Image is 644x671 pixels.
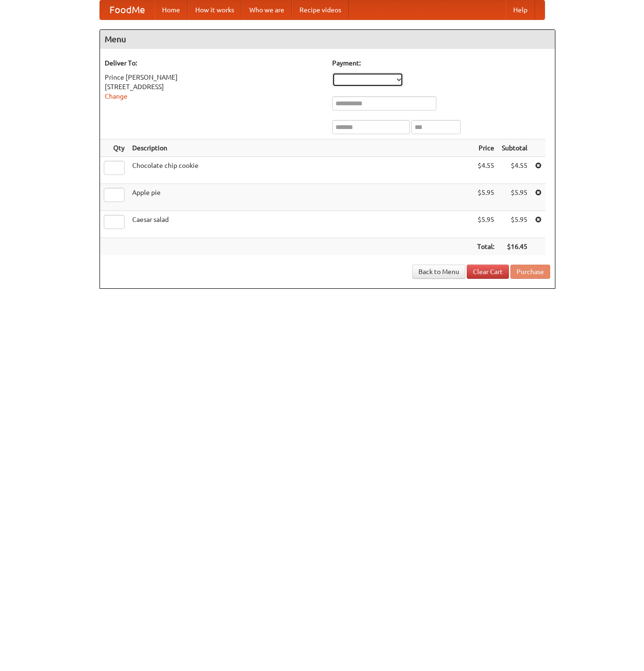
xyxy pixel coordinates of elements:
th: Total: [473,238,498,256]
div: [STREET_ADDRESS] [105,82,323,92]
a: How it works [188,0,242,19]
a: Home [154,0,188,19]
a: Recipe videos [292,0,349,19]
a: Help [506,0,535,19]
th: Price [473,139,498,157]
td: $5.95 [473,184,498,211]
button: Purchase [510,265,550,279]
th: Subtotal [498,139,531,157]
td: $4.55 [498,157,531,184]
a: Who we are [242,0,292,19]
h5: Payment: [332,58,550,68]
td: $4.55 [473,157,498,184]
div: Prince [PERSON_NAME] [105,73,323,82]
th: $16.45 [498,238,531,256]
a: Clear Cart [467,265,509,279]
th: Qty [100,139,128,157]
td: Apple pie [128,184,473,211]
a: FoodMe [100,0,154,19]
h5: Deliver To: [105,58,323,68]
td: $5.95 [498,184,531,211]
th: Description [128,139,473,157]
h4: Menu [100,30,555,49]
td: $5.95 [498,211,531,238]
td: $5.95 [473,211,498,238]
td: Caesar salad [128,211,473,238]
td: Chocolate chip cookie [128,157,473,184]
a: Back to Menu [412,265,465,279]
a: Change [105,92,127,100]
